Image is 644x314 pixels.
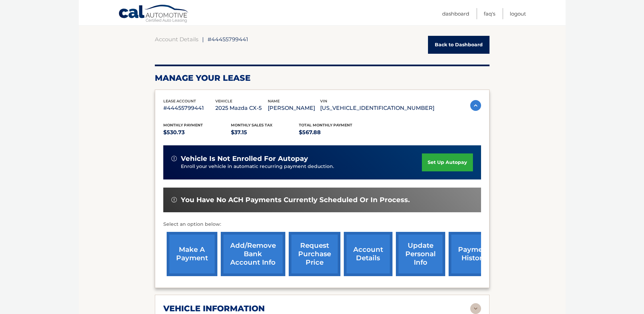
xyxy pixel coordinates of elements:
[470,100,481,111] img: accordion-active.svg
[215,103,268,113] p: 2025 Mazda CX-5
[299,128,367,137] p: $567.88
[208,36,248,43] span: #44455799441
[268,103,320,113] p: [PERSON_NAME]
[163,220,481,228] p: Select an option below:
[470,303,481,314] img: accordion-rest.svg
[510,8,526,19] a: Logout
[181,163,422,170] p: Enroll your vehicle in automatic recurring payment deduction.
[320,99,327,103] span: vin
[163,99,196,103] span: lease account
[163,123,203,127] span: Monthly Payment
[181,196,410,204] span: You have no ACH payments currently scheduled or in process.
[344,232,392,276] a: account details
[221,232,285,276] a: Add/Remove bank account info
[299,123,352,127] span: Total Monthly Payment
[396,232,445,276] a: update personal info
[215,99,232,103] span: vehicle
[428,36,490,54] a: Back to Dashboard
[422,153,473,171] a: set up autopay
[155,73,490,83] h2: Manage Your Lease
[231,123,272,127] span: Monthly sales Tax
[163,304,265,314] h2: vehicle information
[163,103,216,113] p: #44455799441
[171,197,177,202] img: alert-white.svg
[171,156,177,161] img: alert-white.svg
[484,8,495,19] a: FAQ's
[163,128,231,137] p: $530.73
[268,99,280,103] span: name
[118,4,189,24] a: Cal Automotive
[231,128,299,137] p: $37.15
[289,232,340,276] a: request purchase price
[167,232,217,276] a: make a payment
[155,36,198,43] a: Account Details
[442,8,469,19] a: Dashboard
[202,36,204,43] span: |
[449,232,499,276] a: payment history
[320,103,434,113] p: [US_VEHICLE_IDENTIFICATION_NUMBER]
[181,154,308,163] span: vehicle is not enrolled for autopay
